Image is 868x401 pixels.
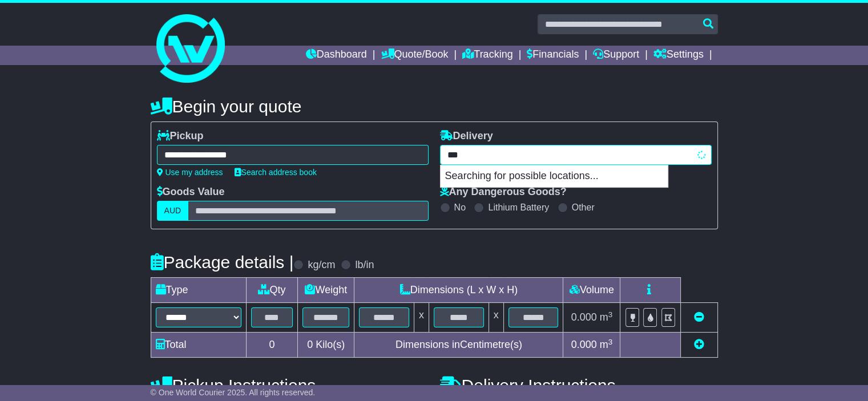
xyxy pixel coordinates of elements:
[563,278,620,303] td: Volume
[298,278,354,303] td: Weight
[488,303,503,333] td: x
[246,278,298,303] td: Qty
[694,311,704,323] a: Remove this item
[694,339,704,350] a: Add new item
[354,333,563,358] td: Dimensions in Centimetre(s)
[355,259,374,272] label: lb/in
[157,201,189,221] label: AUD
[157,186,225,199] label: Goods Value
[608,310,613,319] sup: 3
[600,339,613,350] span: m
[572,202,595,213] label: Other
[571,311,597,323] span: 0.000
[462,46,512,65] a: Tracking
[157,168,223,177] a: Use my address
[298,333,354,358] td: Kilo(s)
[441,165,668,187] p: Searching for possible locations...
[151,278,246,303] td: Type
[571,339,597,350] span: 0.000
[488,202,549,213] label: Lithium Battery
[414,303,429,333] td: x
[306,46,367,65] a: Dashboard
[440,376,718,395] h4: Delivery Instructions
[151,376,429,395] h4: Pickup Instructions
[440,145,712,165] typeahead: Please provide city
[151,333,246,358] td: Total
[600,311,613,323] span: m
[454,202,466,213] label: No
[235,168,317,177] a: Search address book
[307,339,313,350] span: 0
[527,46,579,65] a: Financials
[151,97,718,116] h4: Begin your quote
[246,333,298,358] td: 0
[440,130,493,143] label: Delivery
[157,130,204,143] label: Pickup
[151,388,316,397] span: © One World Courier 2025. All rights reserved.
[653,46,704,65] a: Settings
[593,46,639,65] a: Support
[354,278,563,303] td: Dimensions (L x W x H)
[308,259,335,272] label: kg/cm
[151,253,294,272] h4: Package details |
[381,46,448,65] a: Quote/Book
[440,186,567,199] label: Any Dangerous Goods?
[608,338,613,346] sup: 3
